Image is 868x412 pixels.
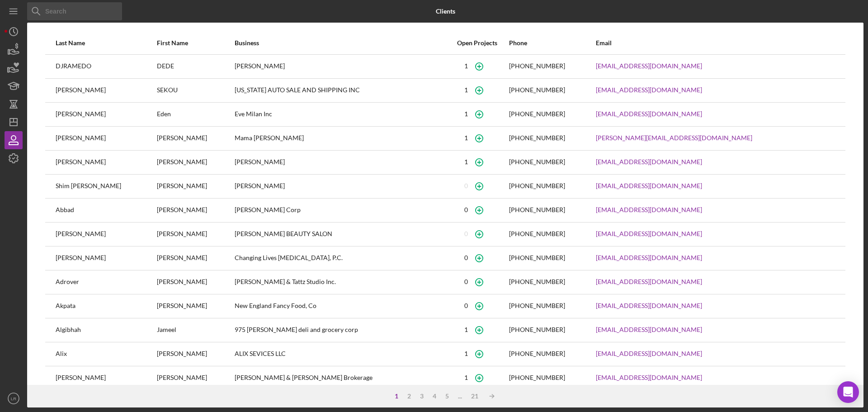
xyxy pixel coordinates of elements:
[596,62,702,70] a: [EMAIL_ADDRESS][DOMAIN_NAME]
[56,343,156,365] div: Alix
[403,393,415,400] div: 2
[509,110,565,118] div: [PHONE_NUMBER]
[235,223,445,246] div: [PERSON_NAME] BEAUTY SALON
[56,199,156,222] div: Abbad
[464,182,468,189] div: 0
[464,254,468,261] div: 0
[464,302,468,309] div: 0
[464,230,468,237] div: 0
[509,374,565,381] div: [PHONE_NUMBER]
[27,2,122,20] input: Search
[157,223,234,246] div: [PERSON_NAME]
[235,367,445,389] div: [PERSON_NAME] & [PERSON_NAME] Brokerage
[157,343,234,365] div: [PERSON_NAME]
[56,55,156,78] div: DJRAMEDO
[509,158,565,166] div: [PHONE_NUMBER]
[441,393,453,400] div: 5
[415,393,428,400] div: 3
[596,158,702,166] a: [EMAIL_ADDRESS][DOMAIN_NAME]
[596,182,702,189] a: [EMAIL_ADDRESS][DOMAIN_NAME]
[509,230,565,237] div: [PHONE_NUMBER]
[596,302,702,309] a: [EMAIL_ADDRESS][DOMAIN_NAME]
[235,39,445,47] div: Business
[464,134,468,142] div: 1
[596,230,702,237] a: [EMAIL_ADDRESS][DOMAIN_NAME]
[596,374,702,381] a: [EMAIL_ADDRESS][DOMAIN_NAME]
[837,381,859,403] div: Open Intercom Messenger
[464,278,468,285] div: 0
[509,326,565,333] div: [PHONE_NUMBER]
[464,206,468,213] div: 0
[157,271,234,294] div: [PERSON_NAME]
[596,134,752,142] a: [PERSON_NAME][EMAIL_ADDRESS][DOMAIN_NAME]
[509,302,565,309] div: [PHONE_NUMBER]
[464,326,468,333] div: 1
[509,206,565,213] div: [PHONE_NUMBER]
[509,254,565,261] div: [PHONE_NUMBER]
[467,393,483,400] div: 21
[464,350,468,357] div: 1
[56,175,156,198] div: Shim [PERSON_NAME]
[509,134,565,142] div: [PHONE_NUMBER]
[596,86,702,94] a: [EMAIL_ADDRESS][DOMAIN_NAME]
[446,39,508,47] div: Open Projects
[157,367,234,389] div: [PERSON_NAME]
[509,86,565,94] div: [PHONE_NUMBER]
[453,393,467,400] div: ...
[56,367,156,389] div: [PERSON_NAME]
[596,39,835,47] div: Email
[596,278,702,285] a: [EMAIL_ADDRESS][DOMAIN_NAME]
[509,39,595,47] div: Phone
[464,62,468,70] div: 1
[235,319,445,341] div: 975 [PERSON_NAME] deli and grocery corp
[235,247,445,270] div: Changing Lives [MEDICAL_DATA], P.C.
[157,79,234,102] div: SEKOU
[235,271,445,294] div: [PERSON_NAME] & Tattz Studio Inc.
[5,389,23,407] button: LR
[56,103,156,126] div: [PERSON_NAME]
[428,393,441,400] div: 4
[235,295,445,317] div: New England Fancy Food, Co
[157,247,234,270] div: [PERSON_NAME]
[509,62,565,70] div: [PHONE_NUMBER]
[157,199,234,222] div: [PERSON_NAME]
[509,182,565,189] div: [PHONE_NUMBER]
[464,110,468,118] div: 1
[436,8,455,15] b: Clients
[157,295,234,317] div: [PERSON_NAME]
[157,151,234,174] div: [PERSON_NAME]
[235,79,445,102] div: [US_STATE] AUTO SALE AND SHIPPING INC
[464,158,468,166] div: 1
[56,295,156,317] div: Akpata
[56,319,156,341] div: Algibhah
[235,55,445,78] div: [PERSON_NAME]
[596,206,702,213] a: [EMAIL_ADDRESS][DOMAIN_NAME]
[56,127,156,150] div: [PERSON_NAME]
[157,175,234,198] div: [PERSON_NAME]
[596,254,702,261] a: [EMAIL_ADDRESS][DOMAIN_NAME]
[157,103,234,126] div: Eden
[56,271,156,294] div: Adrover
[235,127,445,150] div: Mama [PERSON_NAME]
[235,175,445,198] div: [PERSON_NAME]
[56,79,156,102] div: [PERSON_NAME]
[509,350,565,357] div: [PHONE_NUMBER]
[56,247,156,270] div: [PERSON_NAME]
[56,151,156,174] div: [PERSON_NAME]
[235,199,445,222] div: [PERSON_NAME] Corp
[235,343,445,365] div: ALIX SEVICES LLC
[157,39,234,47] div: First Name
[56,39,156,47] div: Last Name
[596,326,702,333] a: [EMAIL_ADDRESS][DOMAIN_NAME]
[11,396,16,401] text: LR
[596,350,702,357] a: [EMAIL_ADDRESS][DOMAIN_NAME]
[464,86,468,94] div: 1
[157,319,234,341] div: Jameel
[56,223,156,246] div: [PERSON_NAME]
[509,278,565,285] div: [PHONE_NUMBER]
[464,374,468,381] div: 1
[235,151,445,174] div: [PERSON_NAME]
[157,127,234,150] div: [PERSON_NAME]
[157,55,234,78] div: DEDE
[235,103,445,126] div: Eve Milan Inc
